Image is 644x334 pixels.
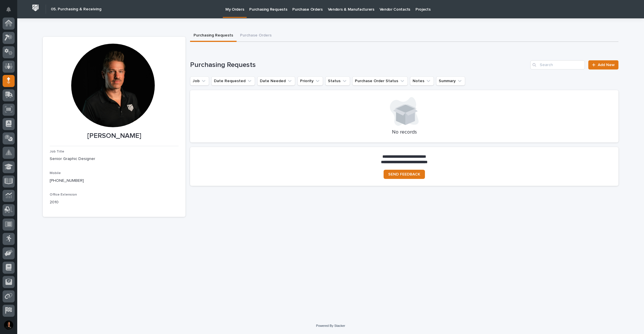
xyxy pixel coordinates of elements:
[237,30,275,42] button: Purchase Orders
[197,129,612,136] p: No records
[190,61,528,69] h1: Purchasing Requests
[316,324,345,327] a: Powered By Stacker
[297,76,323,86] button: Priority
[50,150,64,153] span: Job Title
[257,76,295,86] button: Date Needed
[3,3,15,16] button: Notifications
[384,170,425,179] a: SEND FEEDBACK
[352,76,408,86] button: Purchase Order Status
[325,76,350,86] button: Status
[410,76,434,86] button: Notes
[588,60,618,69] a: Add New
[211,76,255,86] button: Date Requested
[530,60,585,69] input: Search
[30,3,41,13] img: Workspace Logo
[50,179,84,183] a: [PHONE_NUMBER]
[50,199,179,205] p: 2010
[50,156,179,162] p: Senior Graphic Designer
[51,7,101,12] h2: 05. Purchasing & Receiving
[436,76,465,86] button: Summary
[388,172,420,176] span: SEND FEEDBACK
[50,193,77,196] span: Office Extension
[3,319,15,331] button: users-avatar
[190,30,237,42] button: Purchasing Requests
[7,7,15,16] div: Notifications
[50,132,179,140] p: [PERSON_NAME]
[190,76,209,86] button: Job
[598,63,615,67] span: Add New
[50,171,61,175] span: Mobile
